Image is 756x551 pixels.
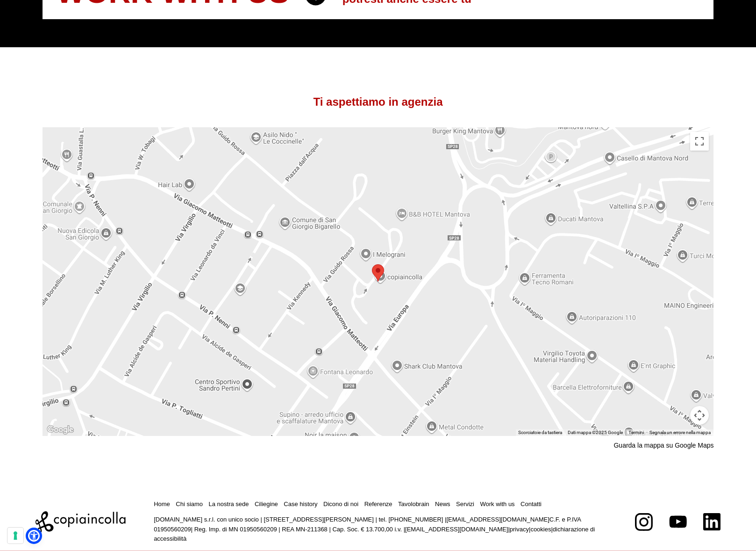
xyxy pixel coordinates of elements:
[45,424,76,436] img: Google
[45,424,76,436] a: Visualizza questa zona in Google Maps (in una nuova finestra)
[568,430,623,435] span: Dati mappa ©2025 Google
[649,430,711,435] a: Segnala un errore nella mappa
[690,132,709,151] button: Attiva/disattiva vista schermo intero
[398,500,429,507] a: Tavolobrain
[518,429,562,436] button: Scorciatoie da tastiera
[364,500,392,507] a: Referenze
[405,526,508,533] a: [EMAIL_ADDRESS][DOMAIN_NAME]
[446,516,549,523] a: [EMAIL_ADDRESS][DOMAIN_NAME]
[43,94,714,110] h5: Ti aspettiamo in agenzia
[154,500,170,507] a: Home
[480,500,514,507] a: Work with us
[690,406,709,425] button: Controlli di visualizzazione della mappa
[530,526,551,533] a: cookies
[255,500,278,507] a: Ciliegine
[176,500,203,507] a: Chi siamo
[613,441,713,450] a: Guarda la mappa su Google Maps
[154,515,607,544] p: [DOMAIN_NAME] s.r.l. con unico socio | [STREET_ADDRESS][PERSON_NAME] | tel. [PHONE_NUMBER] | C.F....
[435,500,450,507] a: News
[7,528,23,544] button: Le tue preferenze relative al consenso per le tecnologie di tracciamento
[510,526,529,533] a: privacy
[628,430,644,435] a: Termini (si apre in una nuova scheda)
[521,500,542,507] a: Contatti
[323,500,358,507] a: Dicono di noi
[209,500,249,507] a: La nostra sede
[456,500,474,507] a: Servizi
[284,500,317,507] a: Case history
[28,530,40,542] a: Open Accessibility Menu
